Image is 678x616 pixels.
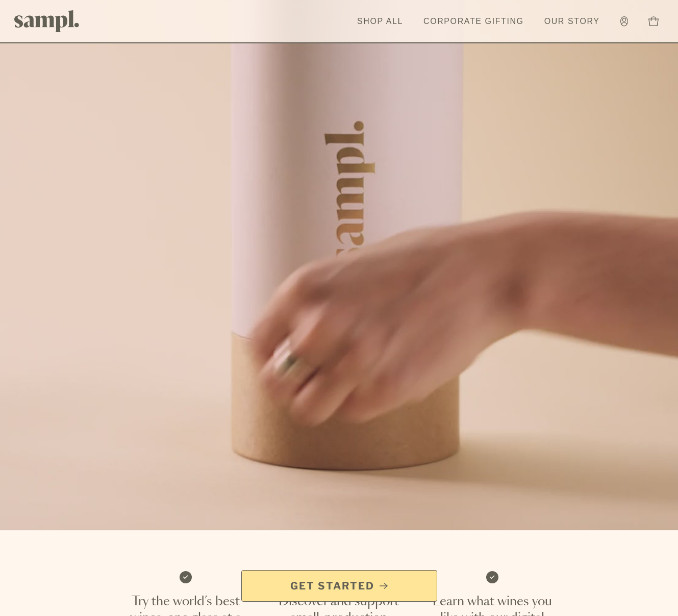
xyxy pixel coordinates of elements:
[290,579,374,593] span: Get Started
[539,10,605,33] a: Our Story
[14,10,80,32] img: Sampl logo
[352,10,408,33] a: Shop All
[418,10,529,33] a: Corporate Gifting
[241,570,437,602] a: Get Started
